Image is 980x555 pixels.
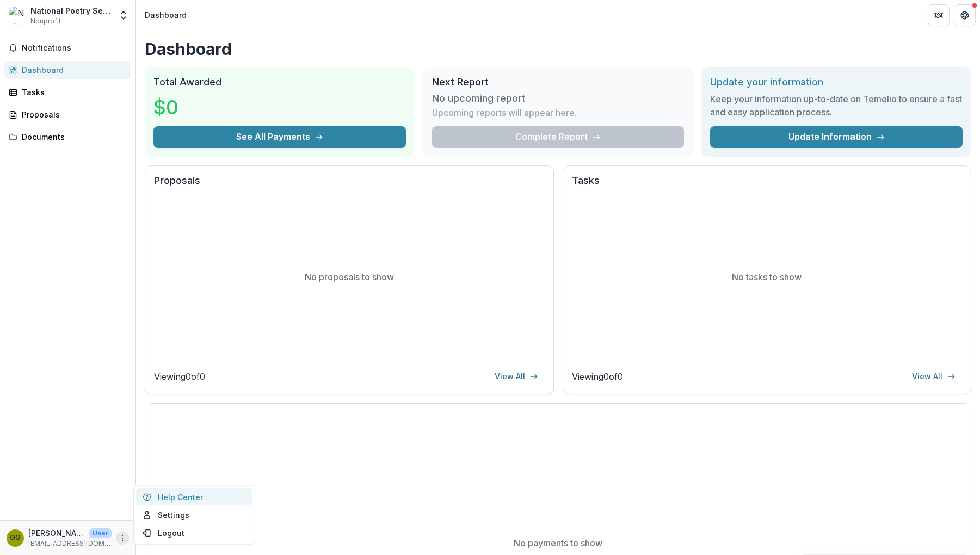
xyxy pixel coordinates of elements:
[22,109,122,120] div: Proposals
[145,39,971,59] h1: Dashboard
[4,39,131,57] button: Notifications
[22,44,127,53] span: Notifications
[28,539,112,548] p: [EMAIL_ADDRESS][DOMAIN_NAME]
[145,9,187,21] div: Dashboard
[30,5,112,16] div: National Poetry Series, Inc.
[28,527,85,539] p: [PERSON_NAME]
[10,534,21,541] div: Gabi Graceffo
[153,126,406,148] button: See All Payments
[9,7,26,24] img: National Poetry Series, Inc.
[710,126,963,148] a: Update Information
[954,4,976,26] button: Get Help
[928,4,950,26] button: Partners
[4,106,131,124] a: Proposals
[30,16,61,26] span: Nonprofit
[4,128,131,146] a: Documents
[488,368,545,385] a: View All
[4,83,131,101] a: Tasks
[22,64,122,76] div: Dashboard
[116,532,129,545] button: More
[4,61,131,79] a: Dashboard
[22,87,122,98] div: Tasks
[22,131,122,143] div: Documents
[905,368,962,385] a: View All
[710,76,963,88] h2: Update your information
[116,4,131,26] button: Open entity switcher
[432,92,526,104] h3: No upcoming report
[732,270,802,283] p: No tasks to show
[154,370,205,383] p: Viewing 0 of 0
[710,92,963,119] h3: Keep your information up-to-date on Temelio to ensure a fast and easy application process.
[154,175,545,195] h2: Proposals
[572,370,623,383] p: Viewing 0 of 0
[140,7,191,23] nav: breadcrumb
[572,175,963,195] h2: Tasks
[432,76,685,88] h2: Next Report
[89,528,112,538] p: User
[432,106,577,119] p: Upcoming reports will appear here.
[305,270,394,283] p: No proposals to show
[153,92,235,122] h3: $0
[153,76,406,88] h2: Total Awarded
